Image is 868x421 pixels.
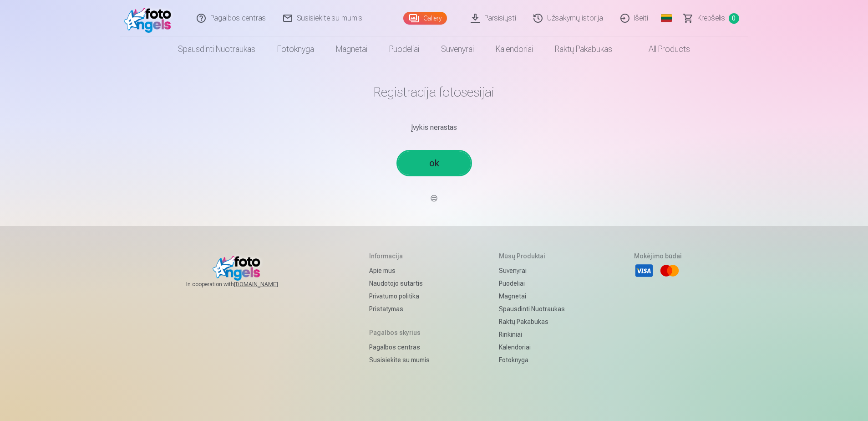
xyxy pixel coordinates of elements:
a: Spausdinti nuotraukas [499,303,565,315]
a: Kalendoriai [499,341,565,354]
a: Magnetai [499,290,565,303]
a: Raktų pakabukas [499,315,565,328]
li: Mastercard [660,261,680,281]
p: 😔 [168,193,700,204]
a: Fotoknyga [499,354,565,366]
a: Fotoknyga [266,36,325,62]
h5: Mūsų produktai [499,252,565,261]
a: Susisiekite su mumis [369,354,430,366]
a: [DOMAIN_NAME] [234,281,300,288]
span: Krepšelis [697,13,725,24]
span: In cooperation with [186,281,300,288]
a: Suvenyrai [430,36,485,62]
span: 0 [729,13,739,24]
div: Įvykis nerastas [168,122,700,133]
a: Suvenyrai [499,264,565,277]
a: Gallery [403,12,447,25]
a: Raktų pakabukas [544,36,623,62]
a: Magnetai [325,36,378,62]
h5: Informacija [369,252,430,261]
a: Puodeliai [378,36,430,62]
a: Puodeliai [499,277,565,290]
a: ok [398,151,471,175]
a: Naudotojo sutartis [369,277,430,290]
a: Rinkiniai [499,328,565,341]
a: Privatumo politika [369,290,430,303]
a: All products [623,36,701,62]
a: Pristatymas [369,303,430,315]
a: Pagalbos centras [369,341,430,354]
a: Kalendoriai [485,36,544,62]
h5: Pagalbos skyrius [369,328,430,337]
img: /fa2 [124,4,176,33]
h1: Registracija fotosesijai [168,84,700,100]
a: Apie mus [369,264,430,277]
h5: Mokėjimo būdai [634,252,682,261]
li: Visa [634,261,654,281]
a: Spausdinti nuotraukas [167,36,266,62]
